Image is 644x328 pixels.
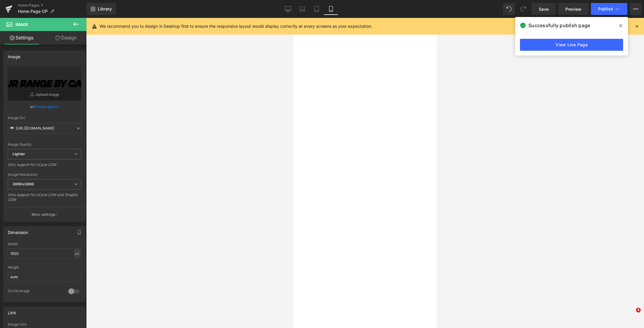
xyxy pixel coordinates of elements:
[591,3,627,15] button: Publish
[8,123,81,133] input: Link
[528,22,590,29] span: Successfully publish page
[8,142,81,147] div: Image Quality
[8,249,81,258] input: auto
[8,307,16,315] div: Link
[503,3,515,15] button: Undo
[44,31,88,44] a: Design
[630,3,642,15] button: More
[624,308,638,322] iframe: Intercom live chat
[324,3,338,15] a: Mobile
[8,272,81,282] input: auto
[565,6,581,12] span: Preview
[520,39,623,51] a: View Live Page
[309,3,324,15] a: Tablet
[636,308,641,312] span: 4
[281,3,295,15] a: Desktop
[8,227,28,235] div: Dimension
[18,9,48,14] span: Home Page OP
[8,51,20,59] div: Image
[8,193,81,206] div: Only support for UCare CDN and Shopify CDN
[34,101,59,112] a: Browse gallery
[8,104,81,110] div: or
[598,7,613,11] span: Publish
[8,242,81,246] div: Width
[100,23,372,30] p: We recommend you to design in Desktop first to ensure the responsive layout would display correct...
[8,322,81,327] div: Image Link
[13,182,34,186] b: 3000x3000
[558,3,589,15] a: Preview
[18,3,86,8] a: Home Pages
[8,162,81,171] div: Only support for UCare CDN
[517,3,529,15] button: Redo
[8,289,62,295] div: Circle Image
[98,6,112,12] span: Library
[8,116,81,120] div: Image Src
[86,3,116,15] a: New Library
[74,250,80,258] div: px
[32,212,55,217] p: More settings
[4,207,85,221] button: More settings
[295,3,309,15] a: Laptop
[16,22,28,27] span: Image
[8,265,81,270] div: Height
[8,173,81,177] div: Image Resolution
[539,6,549,12] span: Save
[13,152,25,156] b: Lighter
